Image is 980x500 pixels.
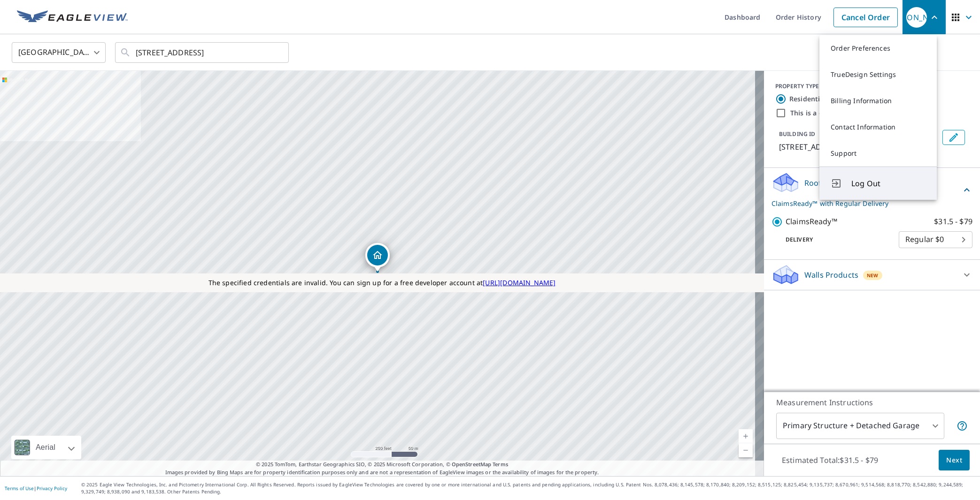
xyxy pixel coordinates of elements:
p: Walls Products [804,269,858,280]
p: Delivery [772,235,899,244]
div: Roof ProductsNewClaimsReady™ with Regular Delivery [772,172,972,208]
a: Support [819,140,937,167]
p: Estimated Total: $31.5 - $79 [774,450,886,470]
div: Primary Structure + Detached Garage [776,413,944,439]
span: Your report will include the primary structure and a detached garage if one exists. [957,420,968,432]
button: Next [939,450,970,471]
img: EV Logo [17,10,128,24]
a: Billing Information [819,88,937,114]
a: Current Level 17, Zoom Out [739,443,753,457]
div: Walls ProductsNew [772,264,972,286]
p: ClaimsReady™ [786,216,837,227]
div: Aerial [33,436,58,459]
p: $31.5 - $79 [934,216,972,227]
div: Regular $0 [899,227,972,253]
a: TrueDesign Settings [819,61,937,88]
a: Privacy Policy [37,485,67,492]
a: Current Level 17, Zoom In [739,429,753,443]
p: | [5,485,67,491]
a: Contact Information [819,114,937,140]
label: This is a complex [790,108,847,118]
button: Edit building 1 [942,130,965,145]
a: Order Preferences [819,35,937,61]
button: Log Out [819,167,937,200]
span: Next [946,455,962,466]
p: [STREET_ADDRESS] [779,141,939,152]
span: New [867,272,879,279]
div: Dropped pin, building 1, Residential property, 34 Harvest Ave Staten Island, NY 10310 [365,243,390,272]
a: Terms of Use [5,485,34,492]
p: Roof Products [804,177,857,189]
span: Log Out [851,178,926,189]
p: BUILDING ID [779,130,815,138]
div: [GEOGRAPHIC_DATA] [12,39,106,66]
span: © 2025 TomTom, Earthstar Geographics SIO, © 2025 Microsoft Corporation, © [256,461,508,469]
div: PROPERTY TYPE [775,82,969,91]
a: Cancel Order [833,8,898,27]
p: © 2025 Eagle View Technologies, Inc. and Pictometry International Corp. All Rights Reserved. Repo... [81,481,975,495]
a: Terms [493,461,508,468]
input: Search by address or latitude-longitude [136,39,270,66]
p: ClaimsReady™ with Regular Delivery [772,198,961,208]
a: [URL][DOMAIN_NAME] [483,278,556,287]
label: Residential [789,94,826,104]
div: [PERSON_NAME] [906,7,927,28]
a: OpenStreetMap [452,461,491,468]
p: Measurement Instructions [776,397,968,408]
div: Aerial [11,436,81,459]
